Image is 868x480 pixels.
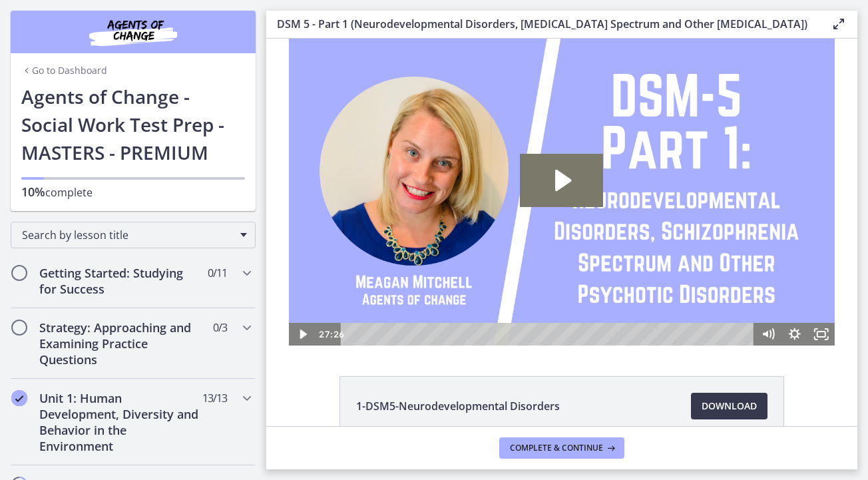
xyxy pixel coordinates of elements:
h2: Unit 1: Human Development, Diversity and Behavior in the Environment [39,390,202,454]
i: Completed [11,390,27,406]
div: Search by lesson title [11,222,256,248]
iframe: Video Lesson [266,39,857,346]
img: Agents of Change [53,16,213,48]
span: Download [702,398,757,414]
span: Complete & continue [510,443,603,453]
span: 13 / 13 [202,390,227,406]
button: Complete & continue [499,437,624,459]
h3: DSM 5 - Part 1 (Neurodevelopmental Disorders, [MEDICAL_DATA] Spectrum and Other [MEDICAL_DATA]) [277,16,809,32]
a: Go to Dashboard [21,64,107,77]
span: 10% [21,184,45,200]
span: 1-DSM5-Neurodevelopmental Disorders [356,398,560,414]
h2: Getting Started: Studying for Success [39,265,202,297]
span: 0 / 11 [208,265,227,281]
h2: Strategy: Approaching and Examining Practice Questions [39,320,202,367]
span: Search by lesson title [22,228,234,242]
button: Show settings menu [515,284,542,307]
a: Download [691,393,767,419]
h1: Agents of Change - Social Work Test Prep - MASTERS - PREMIUM [21,83,245,166]
button: Fullscreen [542,284,568,307]
p: complete [21,184,245,200]
span: 0 / 3 [213,320,227,336]
button: Mute [489,284,515,307]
